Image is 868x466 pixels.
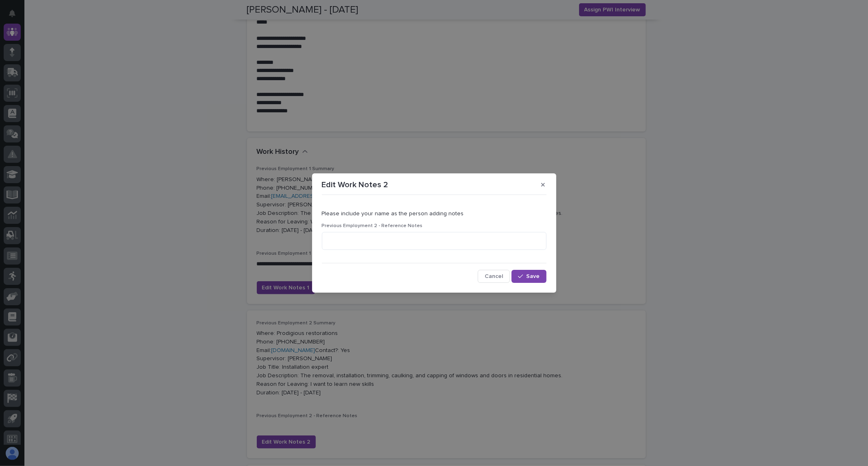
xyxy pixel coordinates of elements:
[485,273,503,279] span: Cancel
[512,270,546,283] button: Save
[322,210,547,217] p: Please include your name as the person adding notes
[322,223,423,228] span: Previous Employment 2 - Reference Notes
[527,273,540,279] span: Save
[478,270,510,283] button: Cancel
[322,180,389,190] p: Edit Work Notes 2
